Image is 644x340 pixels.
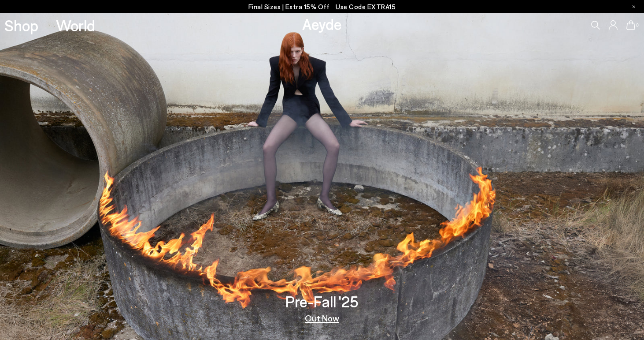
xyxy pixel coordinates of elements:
[336,3,396,11] span: Navigate to /collections/ss25-final-sizes
[248,1,396,12] p: Final Sizes | Extra 15% Off
[56,18,95,33] a: World
[626,20,635,30] a: 0
[285,294,359,309] h3: Pre-Fall '25
[305,314,339,322] a: Out Now
[4,18,38,33] a: Shop
[635,23,640,28] span: 0
[302,15,342,33] a: Aeyde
